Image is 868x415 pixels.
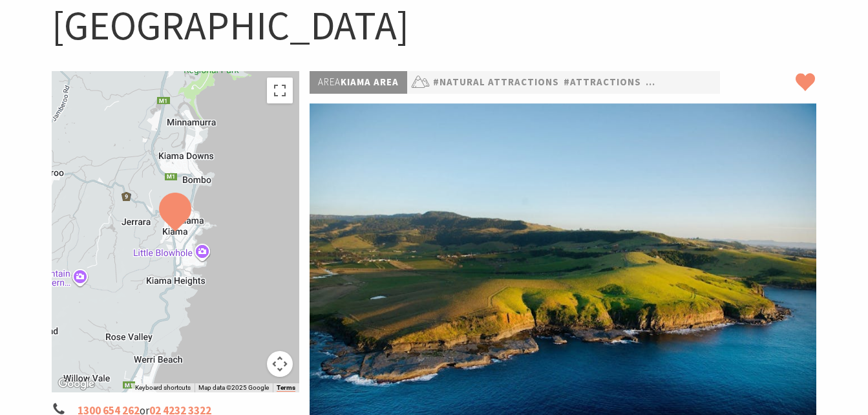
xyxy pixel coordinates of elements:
[646,74,708,90] a: #Family Fun
[198,384,269,391] span: Map data ©2025 Google
[310,71,407,94] p: Kiama Area
[267,351,293,377] button: Map camera controls
[267,78,293,103] button: Toggle fullscreen view
[277,384,295,392] a: Terms (opens in new tab)
[713,74,795,90] a: #Nature Walks
[433,74,559,90] a: #Natural Attractions
[55,376,98,392] a: Open this area in Google Maps (opens a new window)
[55,376,98,392] img: Google
[318,76,341,88] span: Area
[135,383,191,392] button: Keyboard shortcuts
[564,74,641,90] a: #Attractions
